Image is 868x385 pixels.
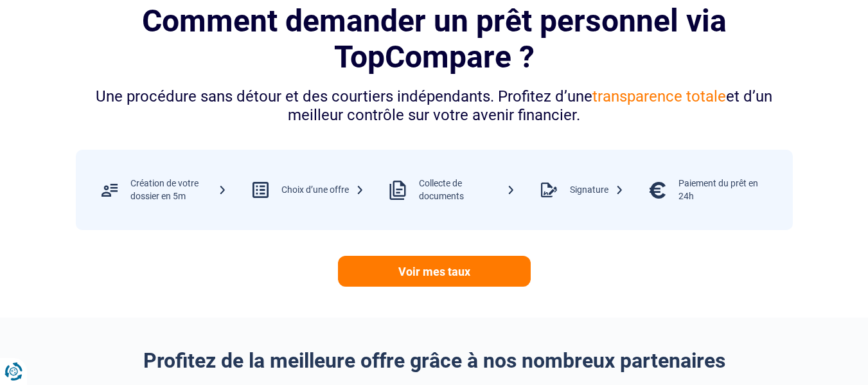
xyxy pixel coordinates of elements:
[76,348,793,373] h2: Profitez de la meilleure offre grâce à nos nombreux partenaires
[419,177,515,202] div: Collecte de documents
[338,256,531,287] a: Voir mes taux
[281,184,364,197] div: Choix d’une offre
[570,184,624,197] div: Signature
[76,3,793,74] h2: Comment demander un prêt personnel via TopCompare ?
[76,87,793,125] div: Une procédure sans détour et des courtiers indépendants. Profitez d’une et d’un meilleur contrôle...
[592,87,726,105] span: transparence totale
[678,177,775,202] div: Paiement du prêt en 24h
[130,177,227,202] div: Création de votre dossier en 5m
